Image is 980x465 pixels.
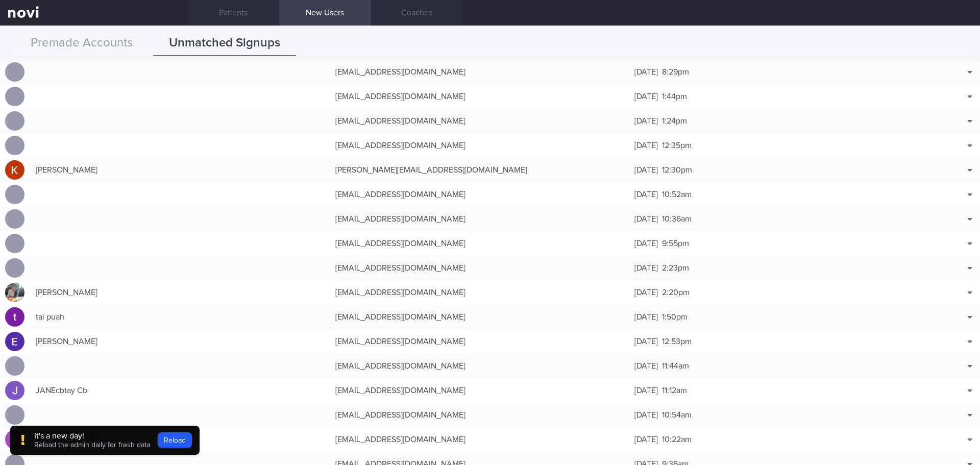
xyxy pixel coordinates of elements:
[662,68,689,76] span: 8:29pm
[330,184,630,205] div: [EMAIL_ADDRESS][DOMAIN_NAME]
[662,92,687,101] span: 1:44pm
[662,435,692,444] span: 10:22am
[662,166,692,174] span: 12:30pm
[634,215,658,223] span: [DATE]
[662,362,689,370] span: 11:44am
[330,258,630,278] div: [EMAIL_ADDRESS][DOMAIN_NAME]
[158,432,192,448] button: Reload
[662,117,687,125] span: 1:24pm
[330,282,630,303] div: [EMAIL_ADDRESS][DOMAIN_NAME]
[330,405,630,425] div: [EMAIL_ADDRESS][DOMAIN_NAME]
[31,307,330,327] div: tai puah
[330,356,630,376] div: [EMAIL_ADDRESS][DOMAIN_NAME]
[330,307,630,327] div: [EMAIL_ADDRESS][DOMAIN_NAME]
[31,282,330,303] div: [PERSON_NAME]
[662,411,692,419] span: 10:54am
[634,435,658,444] span: [DATE]
[330,429,630,450] div: [EMAIL_ADDRESS][DOMAIN_NAME]
[10,31,153,56] button: Premade Accounts
[662,264,689,272] span: 2:23pm
[330,111,630,131] div: [EMAIL_ADDRESS][DOMAIN_NAME]
[634,362,658,370] span: [DATE]
[634,141,658,150] span: [DATE]
[662,313,688,321] span: 1:50pm
[634,239,658,248] span: [DATE]
[31,331,330,352] div: [PERSON_NAME]
[634,264,658,272] span: [DATE]
[634,288,658,297] span: [DATE]
[662,337,692,346] span: 12:53pm
[634,313,658,321] span: [DATE]
[634,166,658,174] span: [DATE]
[31,380,330,401] div: JANEcbtay Cb
[662,288,690,297] span: 2:20pm
[34,442,150,449] span: Reload the admin daily for fresh data
[634,117,658,125] span: [DATE]
[330,233,630,254] div: [EMAIL_ADDRESS][DOMAIN_NAME]
[330,380,630,401] div: [EMAIL_ADDRESS][DOMAIN_NAME]
[330,135,630,156] div: [EMAIL_ADDRESS][DOMAIN_NAME]
[330,62,630,82] div: [EMAIL_ADDRESS][DOMAIN_NAME]
[662,141,692,150] span: 12:35pm
[634,337,658,346] span: [DATE]
[31,160,330,180] div: [PERSON_NAME]
[634,411,658,419] span: [DATE]
[330,86,630,107] div: [EMAIL_ADDRESS][DOMAIN_NAME]
[662,215,692,223] span: 10:36am
[634,92,658,101] span: [DATE]
[330,331,630,352] div: [EMAIL_ADDRESS][DOMAIN_NAME]
[634,386,658,395] span: [DATE]
[662,386,687,395] span: 11:12am
[330,160,630,180] div: [PERSON_NAME][EMAIL_ADDRESS][DOMAIN_NAME]
[662,190,692,199] span: 10:52am
[330,209,630,229] div: [EMAIL_ADDRESS][DOMAIN_NAME]
[634,190,658,199] span: [DATE]
[34,431,150,441] div: It's a new day!
[662,239,689,248] span: 9:55pm
[153,31,296,56] button: Unmatched Signups
[634,68,658,76] span: [DATE]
